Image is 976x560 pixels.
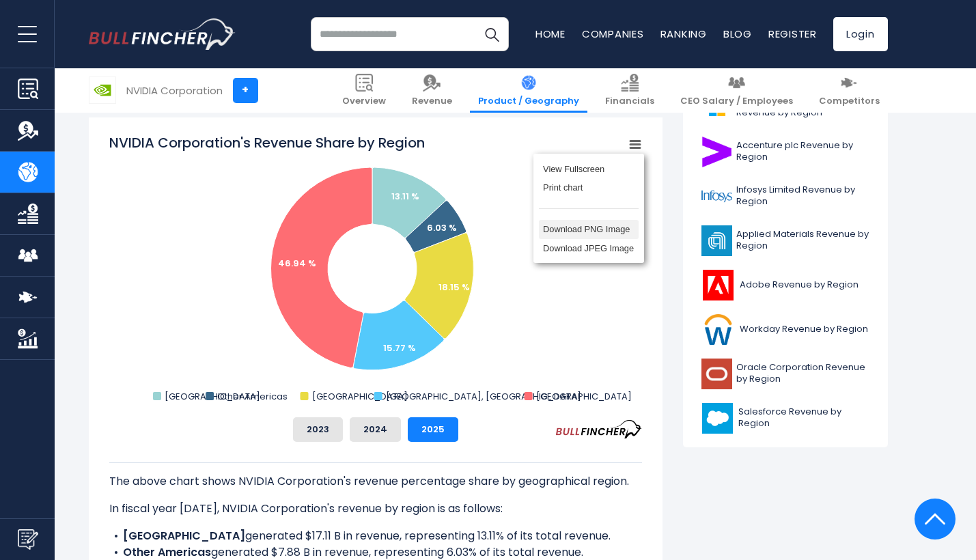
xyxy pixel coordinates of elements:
[833,17,888,51] a: Login
[89,77,115,103] img: NVDA logo
[123,544,211,560] b: Other Americas
[736,362,869,385] span: Oracle Corporation Revenue by Region
[109,133,642,406] svg: NVIDIA Corporation's Revenue Share by Region
[693,133,878,171] a: Accenture plc Revenue by Region
[680,96,793,107] span: CEO Salary / Employees
[701,225,732,256] img: AMAT logo
[385,390,581,403] text: [GEOGRAPHIC_DATA], [GEOGRAPHIC_DATA]
[233,78,258,103] a: +
[89,18,236,50] img: bullfincher logo
[539,178,639,197] li: Print chart
[109,133,425,152] tspan: NVIDIA Corporation's Revenue Share by Region
[126,83,223,98] div: NVIDIA Corporation
[391,190,419,203] text: 13.11 %
[535,27,566,41] a: Home
[408,417,458,442] button: 2025
[383,341,416,354] text: 15.77 %
[438,281,470,294] text: 18.15 %
[412,96,452,107] span: Revenue
[539,220,639,239] li: Download PNG Image
[217,390,288,403] text: Other Americas
[109,473,642,490] p: The above chart shows NVIDIA Corporation's revenue percentage share by geographical region.
[478,96,579,107] span: Product / Geography
[597,68,663,113] a: Financials
[740,324,868,335] span: Workday Revenue by Region
[293,417,343,442] button: 2023
[811,68,888,113] a: Competitors
[768,27,817,41] a: Register
[723,27,752,41] a: Blog
[701,403,734,434] img: CRM logo
[475,17,509,51] button: Search
[165,390,260,403] text: [GEOGRAPHIC_DATA]
[539,239,639,258] li: Download JPEG Image
[109,528,642,544] li: generated $17.11 B in revenue, representing 13.11% of its total revenue.
[123,528,245,544] b: [GEOGRAPHIC_DATA]
[582,27,644,41] a: Companies
[701,314,736,345] img: WDAY logo
[404,68,460,113] a: Revenue
[819,96,880,107] span: Competitors
[109,501,642,517] p: In fiscal year [DATE], NVIDIA Corporation's revenue by region is as follows:
[342,96,386,107] span: Overview
[693,355,878,393] a: Oracle Corporation Revenue by Region
[470,68,587,113] a: Product / Geography
[740,279,859,291] span: Adobe Revenue by Region
[693,266,878,304] a: Adobe Revenue by Region
[693,222,878,260] a: Applied Materials Revenue by Region
[736,96,869,119] span: Microsoft Corporation Revenue by Region
[701,359,732,389] img: ORCL logo
[311,390,407,403] text: [GEOGRAPHIC_DATA]
[736,140,869,163] span: Accenture plc Revenue by Region
[693,400,878,437] a: Salesforce Revenue by Region
[736,229,869,252] span: Applied Materials Revenue by Region
[736,184,869,208] span: Infosys Limited Revenue by Region
[89,18,236,50] a: Go to homepage
[427,221,457,234] text: 6.03 %
[334,68,394,113] a: Overview
[672,68,801,113] a: CEO Salary / Employees
[660,27,707,41] a: Ranking
[701,181,732,212] img: INFY logo
[535,390,631,403] text: [GEOGRAPHIC_DATA]
[539,159,639,178] li: View Fullscreen
[605,96,654,107] span: Financials
[350,417,401,442] button: 2024
[693,311,878,348] a: Workday Revenue by Region
[701,270,736,300] img: ADBE logo
[693,178,878,215] a: Infosys Limited Revenue by Region
[278,257,316,270] text: 46.94 %
[738,406,869,430] span: Salesforce Revenue by Region
[701,137,732,167] img: ACN logo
